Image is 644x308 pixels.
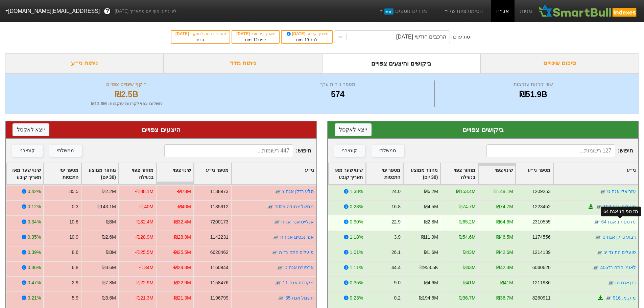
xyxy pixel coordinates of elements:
span: חיפוש : [486,144,633,157]
div: סיכום שינויים [480,53,639,73]
div: ₪46.5M [496,234,513,241]
div: Toggle SortBy [81,163,118,184]
div: ₪3M [106,218,116,226]
div: ניתוח ני״ע [5,53,164,73]
div: 16.8 [391,203,400,210]
div: 0.35% [350,279,363,286]
div: ₪3.6M [102,264,116,271]
div: -₪78M [176,188,191,195]
div: Toggle SortBy [366,163,403,184]
a: פועלים אגח 102 [603,204,636,209]
div: 0.2 [394,294,400,302]
img: tase link [592,264,599,271]
div: Toggle SortBy [6,163,43,184]
div: ₪7.8M [102,279,116,286]
div: ₪41M [500,279,513,286]
div: מספר ניירות ערך [243,80,432,88]
div: 0.42% [28,188,41,195]
div: 1174556 [532,234,550,241]
div: -₪40M [139,203,153,210]
div: סוג עדכון [451,33,470,41]
div: 35.5 [69,188,78,195]
div: ₪153.4M [456,188,475,195]
div: Toggle SortBy [194,163,231,184]
img: tase link [595,204,602,210]
div: ממשלתי [57,147,74,155]
div: 0.90% [350,218,363,226]
img: tase link [267,204,274,210]
div: ₪4.5M [424,203,438,210]
img: tase link [596,249,603,256]
a: סלע נדלן אגח ג [282,189,314,194]
div: -₪34M [139,264,153,271]
a: בזן אגח טו [615,280,636,285]
span: [DATE] [175,31,190,36]
div: ₪42.3M [496,264,513,271]
div: קונצרני [342,147,357,155]
div: ₪36.7M [459,294,476,302]
div: ₪36.7M [496,294,513,302]
div: 6040620 [532,264,550,271]
div: ביקושים והיצעים צפויים [322,53,481,73]
div: ₪42.6M [496,249,513,256]
a: פועלים התח נד ה [279,250,314,255]
a: ממשל צמודה 1025 [275,204,314,209]
div: לפני ימים [236,37,276,43]
div: 0.21% [28,294,41,302]
img: tase link [275,188,281,195]
img: tase link [277,264,283,271]
a: ארפורט אגח ט [284,265,314,270]
div: Toggle SortBy [44,163,81,184]
div: 6620462 [210,249,229,256]
div: Toggle SortBy [478,163,515,184]
div: ₪65.2M [459,218,476,226]
div: 1.01% [350,249,363,256]
div: 10.9 [69,234,78,241]
div: 0.12% [28,203,41,210]
div: ניתוח מדד [164,53,322,73]
div: 1214139 [532,249,550,256]
img: tase link [273,219,280,226]
div: ₪3M [106,249,116,256]
div: -₪32.4M [173,218,191,226]
div: 24.0 [391,188,400,195]
img: SmartBull [538,4,639,18]
div: ₪4.6M [424,279,438,286]
div: היצעים צפויים [13,125,310,135]
div: ₪143.1M [97,203,116,210]
div: ₪1.6M [424,249,438,256]
div: תאריך קובע : [285,31,329,37]
span: היום [197,38,204,42]
div: Toggle SortBy [329,163,365,184]
div: 0.35% [28,234,41,241]
div: ₪54.6M [459,234,476,241]
div: 1142231 [210,234,229,241]
a: מקורות אגח 11 [283,280,314,285]
button: קונצרני [12,145,43,157]
div: 1196799 [210,294,229,302]
div: 10.8 [69,218,78,226]
div: 44.4 [391,264,400,271]
div: ממשלתי [379,147,396,155]
button: ייצא לאקסל [13,123,49,136]
div: 0.23% [350,294,363,302]
div: -₪21.3M [173,294,191,302]
div: 1.11% [350,264,363,271]
div: קונצרני [20,147,35,155]
button: ייצא לאקסל [335,123,372,136]
div: Toggle SortBy [403,163,440,184]
span: לפי נתוני סוף יום מתאריך [DATE] [115,8,176,15]
div: ₪148.1M [494,188,513,195]
div: הרכבים חודשי [DATE] [396,33,446,41]
button: ממשלתי [372,145,404,157]
div: ₪2.8M [424,218,438,226]
div: 7200173 [210,218,229,226]
a: חשמל אגח 35 [285,295,314,301]
span: [DATE] [236,31,251,36]
a: הסימולציות שלי [440,4,486,18]
div: ₪194.6M [419,294,438,302]
a: רבוע נדלן אגח ט [602,234,636,240]
div: 2310555 [532,218,550,226]
div: 5.9 [72,294,78,302]
div: 1209253 [532,188,550,195]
